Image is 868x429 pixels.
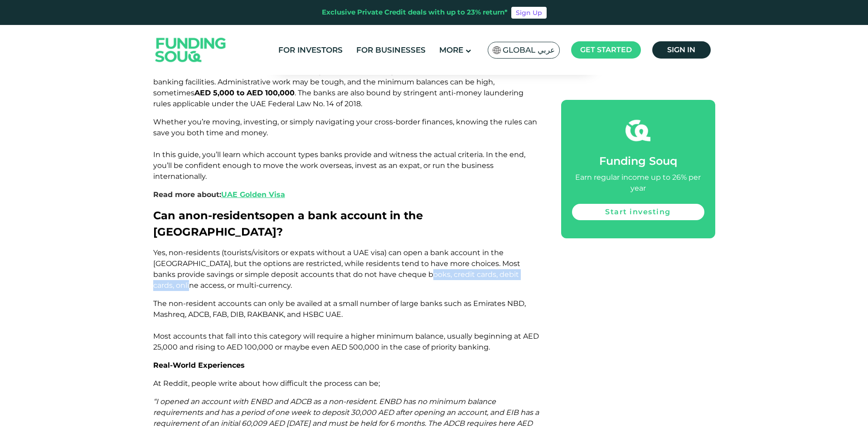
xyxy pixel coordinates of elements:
[503,45,555,55] span: Global عربي
[572,204,704,220] a: Start investing
[354,43,428,58] a: For Businesses
[146,27,235,73] img: Logo
[511,7,547,19] a: Sign Up
[599,154,677,168] span: Funding Souq
[153,118,537,181] span: Whether you’re moving, investing, or simply navigating your cross-border finances, knowing the ru...
[626,118,650,143] img: fsicon
[276,43,345,58] a: For Investors
[580,45,632,54] span: Get started
[153,379,380,388] span: At Reddit, people write about how difficult the process can be;
[153,299,539,351] span: The non-resident accounts can only be availed at a small number of large banks such as Emirates N...
[572,172,704,194] div: Earn regular income up to 26% per year
[439,45,463,54] span: More
[322,7,508,18] div: Exclusive Private Credit deals with up to 23% return*
[652,41,711,59] a: Sign in
[221,190,285,199] a: UAE Golden Visa
[153,248,520,290] span: Yes, non-residents (tourists/visitors or expats without a UAE visa) can open a bank account in th...
[153,209,423,238] span: Can a open a bank account in the [GEOGRAPHIC_DATA]?
[493,46,501,54] img: SA Flag
[194,89,295,97] strong: AED 5,000 to AED 100,000
[667,45,695,54] span: Sign in
[153,361,245,370] span: Real-World Experiences
[153,190,285,199] span: Read more about:
[185,209,265,222] span: non-residents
